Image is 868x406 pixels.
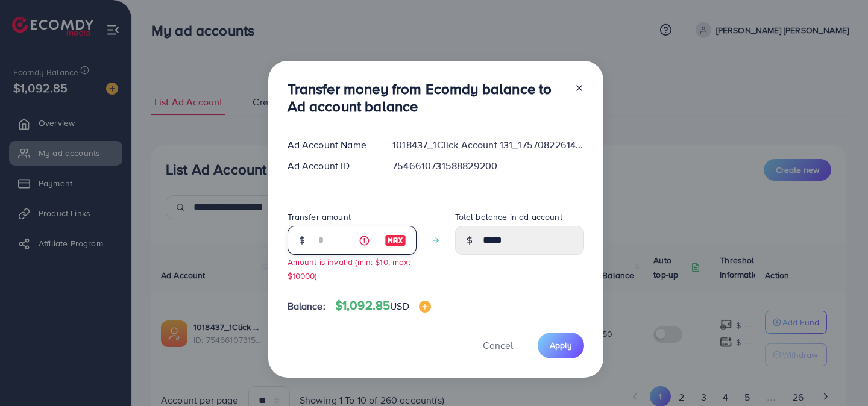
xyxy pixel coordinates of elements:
[817,352,859,397] iframe: Chat
[455,211,562,223] label: Total balance in ad account
[288,299,325,313] span: Balance:
[385,233,406,248] img: image
[550,339,572,351] span: Apply
[335,298,431,313] h4: $1,092.85
[483,339,513,352] span: Cancel
[278,159,383,173] div: Ad Account ID
[288,80,565,115] h3: Transfer money from Ecomdy balance to Ad account balance
[278,138,383,152] div: Ad Account Name
[288,211,351,223] label: Transfer amount
[383,138,593,152] div: 1018437_1Click Account 131_1757082261482
[390,299,409,313] span: USD
[468,333,528,358] button: Cancel
[538,333,584,358] button: Apply
[419,301,431,313] img: image
[288,256,410,281] small: Amount is invalid (min: $10, max: $10000)
[383,159,593,173] div: 7546610731588829200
